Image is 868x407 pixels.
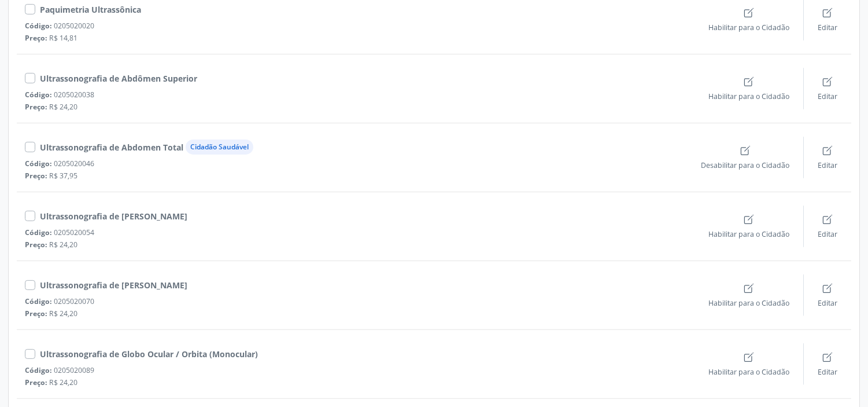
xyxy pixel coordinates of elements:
span: Habilitar para o Cidadão [708,367,789,377]
span: Habilitar para o Cidadão [708,229,789,239]
span: R$ 24,20 [50,102,78,112]
span: Preço: [25,240,47,250]
span: Código: [25,21,52,31]
span: Código: [25,228,52,237]
div: 0205020070 [25,296,695,306]
div: Ultrassonografia de Globo Ocular / Orbita (Monocular) [40,348,258,360]
div: Paquimetria Ultrassônica [40,3,141,16]
ion-icon: create outline [743,283,755,294]
ion-icon: create outline [740,145,751,156]
span: Preço: [25,171,47,181]
span: Preço: [25,102,47,112]
span: R$ 24,20 [50,240,78,250]
div: 0205020089 [25,365,695,375]
span: Editar [818,229,837,239]
div: Procedimento habilitado para o Cidadão Saudável [186,140,253,155]
div: Ultrassonografia de Bolsa Escrotal [40,279,187,291]
ion-icon: create outline [822,351,833,363]
div: Cidadão Saudável [190,142,249,152]
span: Desabilitar para o Cidadão [701,160,789,170]
ion-icon: create outline [743,214,755,225]
span: Editar [818,23,837,32]
span: Habilitar para o Cidadão [708,298,789,308]
span: Habilitar para o Cidadão [708,91,789,101]
ion-icon: create outline [822,283,833,294]
span: Preço: [25,309,47,318]
span: Editar [818,160,837,170]
span: Habilitar para o Cidadão [708,23,789,32]
span: Editar [818,298,837,308]
ion-icon: create outline [743,351,755,363]
span: Editar [818,367,837,377]
span: R$ 37,95 [50,171,78,181]
div: Ultrassonografia de Abdômen Superior [40,72,197,85]
div: Ultrassonografia de Aparelho Urinário [40,210,187,222]
span: Preço: [25,377,47,387]
ion-icon: create outline [822,214,833,225]
div: 0205020046 [25,159,687,168]
span: Código: [25,90,52,100]
span: R$ 14,81 [50,33,78,43]
ion-icon: create outline [822,145,833,156]
div: Ultrassonografia de Abdomen Total [40,141,183,153]
ion-icon: create outline [743,76,755,87]
ion-icon: create outline [822,7,833,19]
span: R$ 24,20 [50,309,78,318]
ion-icon: create outline [822,76,833,87]
span: R$ 24,20 [50,377,78,387]
div: 0205020020 [25,21,695,31]
span: Editar [818,91,837,101]
span: Código: [25,296,52,306]
div: 0205020054 [25,228,695,237]
span: Código: [25,159,52,168]
div: 0205020038 [25,90,695,100]
span: Código: [25,365,52,375]
span: Preço: [25,33,47,43]
ion-icon: create outline [743,7,755,19]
